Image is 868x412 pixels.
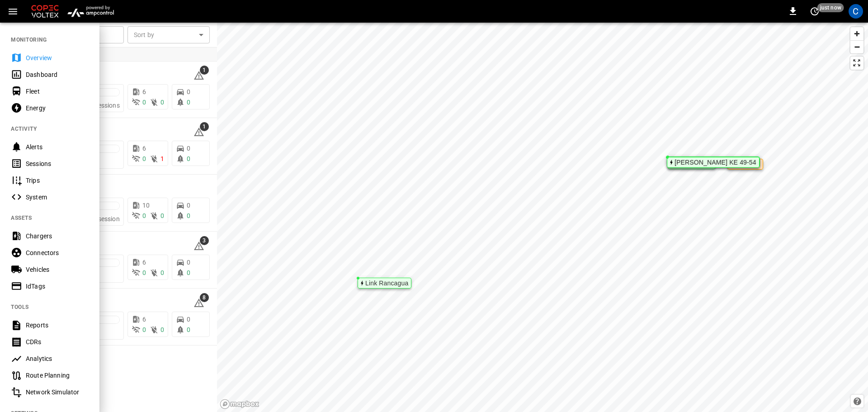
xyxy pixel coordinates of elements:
[26,159,89,168] div: Sessions
[26,248,89,257] div: Connectors
[64,3,117,20] img: ampcontrol.io logo
[817,3,844,12] span: just now
[26,354,89,363] div: Analytics
[26,142,89,152] div: Alerts
[26,265,89,274] div: Vehicles
[26,388,89,397] div: Network Simulator
[26,87,89,96] div: Fleet
[26,176,89,185] div: Trips
[26,371,89,380] div: Route Planning
[29,3,61,20] img: Customer Logo
[807,4,822,19] button: set refresh interval
[26,53,89,62] div: Overview
[26,232,89,241] div: Chargers
[26,70,89,79] div: Dashboard
[26,193,89,202] div: System
[26,104,89,113] div: Energy
[26,337,89,346] div: CDRs
[26,321,89,330] div: Reports
[26,282,89,291] div: IdTags
[849,4,863,19] div: profile-icon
